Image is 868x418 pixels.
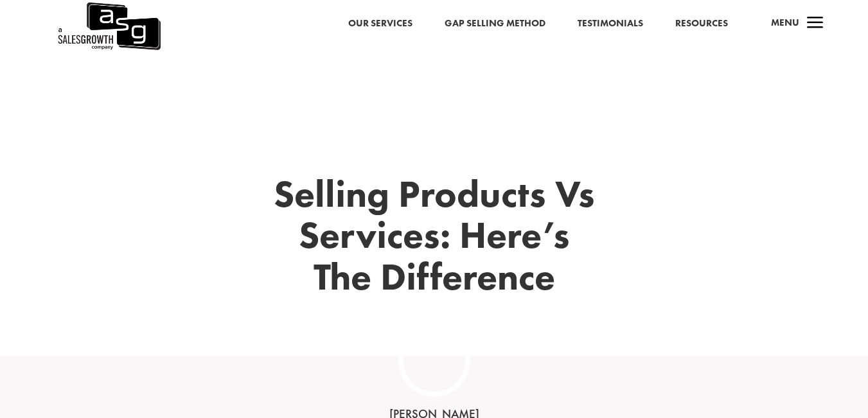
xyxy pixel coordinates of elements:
h1: Selling Products Vs Services: Here’s The Difference [222,173,646,304]
a: Our Services [348,15,412,32]
span: a [802,11,828,37]
span: Menu [771,16,799,29]
a: Resources [675,15,728,32]
a: Gap Selling Method [445,15,545,32]
a: Testimonials [578,15,643,32]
